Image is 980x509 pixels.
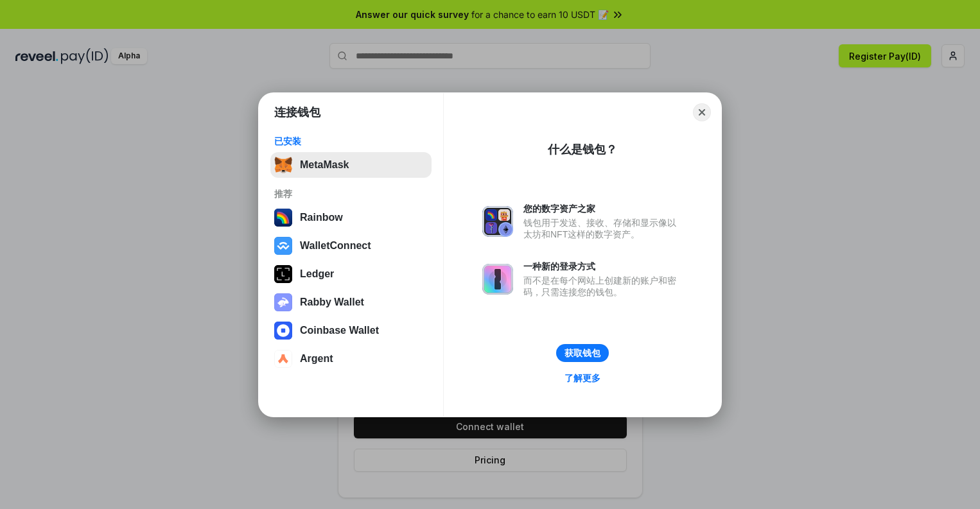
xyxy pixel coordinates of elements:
div: 了解更多 [564,372,600,384]
button: Rainbow [270,205,432,230]
button: Coinbase Wallet [270,318,432,343]
h1: 连接钱包 [274,105,320,120]
button: WalletConnect [270,233,432,259]
img: svg+xml,%3Csvg%20width%3D%2228%22%20height%3D%2228%22%20viewBox%3D%220%200%2028%2028%22%20fill%3D... [274,350,292,368]
div: 获取钱包 [564,347,600,359]
img: svg+xml,%3Csvg%20width%3D%2228%22%20height%3D%2228%22%20viewBox%3D%220%200%2028%2028%22%20fill%3D... [274,322,292,340]
button: Ledger [270,261,432,287]
div: 一种新的登录方式 [523,261,683,272]
button: 获取钱包 [556,344,609,362]
div: 已安装 [274,135,428,147]
img: svg+xml,%3Csvg%20xmlns%3D%22http%3A%2F%2Fwww.w3.org%2F2000%2Fsvg%22%20fill%3D%22none%22%20viewBox... [274,293,292,311]
div: Coinbase Wallet [300,325,379,336]
div: 什么是钱包？ [548,142,617,157]
img: svg+xml,%3Csvg%20xmlns%3D%22http%3A%2F%2Fwww.w3.org%2F2000%2Fsvg%22%20fill%3D%22none%22%20viewBox... [482,206,513,237]
div: 您的数字资产之家 [523,203,683,214]
img: svg+xml,%3Csvg%20width%3D%2228%22%20height%3D%2228%22%20viewBox%3D%220%200%2028%2028%22%20fill%3D... [274,237,292,255]
button: Close [693,103,711,121]
a: 了解更多 [557,370,608,386]
img: svg+xml,%3Csvg%20width%3D%22120%22%20height%3D%22120%22%20viewBox%3D%220%200%20120%20120%22%20fil... [274,209,292,227]
div: Rainbow [300,212,343,223]
div: WalletConnect [300,240,371,252]
img: svg+xml,%3Csvg%20fill%3D%22none%22%20height%3D%2233%22%20viewBox%3D%220%200%2035%2033%22%20width%... [274,156,292,174]
div: MetaMask [300,159,349,171]
button: Rabby Wallet [270,289,432,315]
div: Ledger [300,268,334,280]
div: 而不是在每个网站上创建新的账户和密码，只需连接您的钱包。 [523,275,683,298]
img: svg+xml,%3Csvg%20xmlns%3D%22http%3A%2F%2Fwww.w3.org%2F2000%2Fsvg%22%20width%3D%2228%22%20height%3... [274,265,292,283]
div: Argent [300,353,333,365]
img: svg+xml,%3Csvg%20xmlns%3D%22http%3A%2F%2Fwww.w3.org%2F2000%2Fsvg%22%20fill%3D%22none%22%20viewBox... [482,264,513,295]
div: 钱包用于发送、接收、存储和显示像以太坊和NFT这样的数字资产。 [523,217,683,240]
button: Argent [270,346,432,372]
button: MetaMask [270,152,432,178]
div: Rabby Wallet [300,297,364,308]
div: 推荐 [274,188,428,200]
